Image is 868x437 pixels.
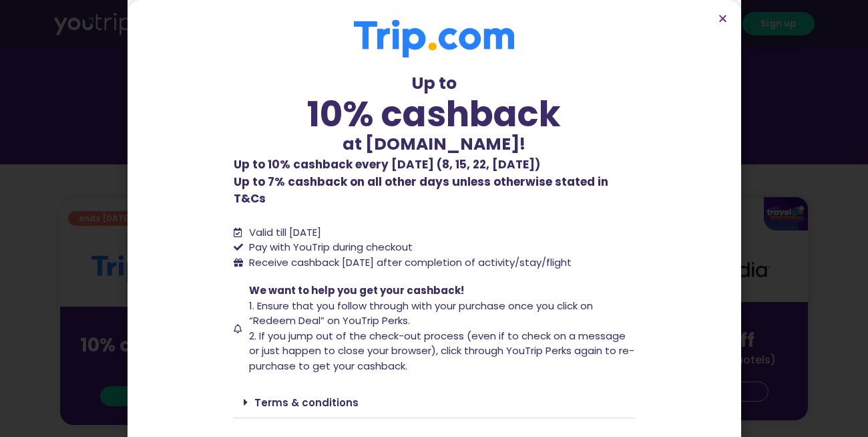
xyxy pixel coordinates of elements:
[234,156,634,208] p: Up to 7% cashback on all other days unless otherwise stated in T&Cs
[718,13,728,23] a: Close
[246,240,413,255] span: Pay with YouTrip during checkout
[249,299,593,328] span: 1. Ensure that you follow through with your purchase once you click on “Redeem Deal” on YouTrip P...
[234,71,634,156] div: Up to at [DOMAIN_NAME]!
[249,255,572,269] span: Receive cashback [DATE] after completion of activity/stay/flight
[249,283,464,297] span: We want to help you get your cashback!
[234,156,540,172] b: Up to 10% cashback every [DATE] (8, 15, 22, [DATE])
[254,396,359,410] a: Terms & conditions
[249,225,321,239] span: Valid till [DATE]
[234,96,634,132] div: 10% cashback
[249,329,634,373] span: 2. If you jump out of the check-out process (even if to check on a message or just happen to clos...
[234,387,634,418] div: Terms & conditions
